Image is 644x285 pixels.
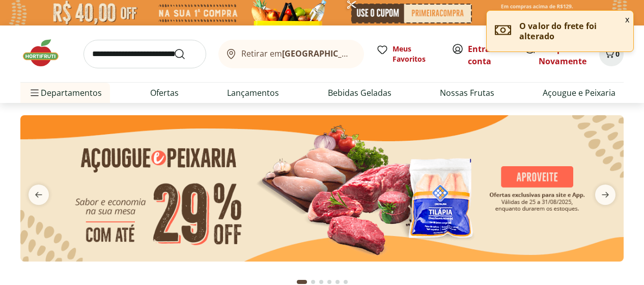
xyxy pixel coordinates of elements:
button: Fechar notificação [621,11,633,28]
a: Nossas Frutas [440,87,494,99]
button: Menu [29,81,41,105]
p: O valor do frete foi alterado [519,21,625,41]
span: Meus Favoritos [393,44,439,64]
a: Criar conta [468,43,524,67]
span: Departamentos [29,81,102,105]
img: Hortifruti [20,38,71,68]
span: ou [468,43,513,67]
span: Retirar em [241,49,354,58]
a: Entrar [468,43,494,55]
button: next [587,185,624,205]
a: Ofertas [150,87,179,99]
img: açougue [20,115,624,262]
a: Meus Favoritos [376,44,439,64]
b: [GEOGRAPHIC_DATA]/[GEOGRAPHIC_DATA] [282,48,454,59]
input: search [83,40,206,68]
a: Açougue e Peixaria [543,87,615,99]
button: previous [20,185,57,205]
span: 0 [615,49,620,59]
button: Carrinho [599,42,624,66]
a: Lançamentos [227,87,279,99]
button: Retirar em[GEOGRAPHIC_DATA]/[GEOGRAPHIC_DATA] [218,40,364,68]
a: Comprar Novamente [539,43,586,67]
a: Bebidas Geladas [328,87,391,99]
button: Submit Search [174,48,198,60]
